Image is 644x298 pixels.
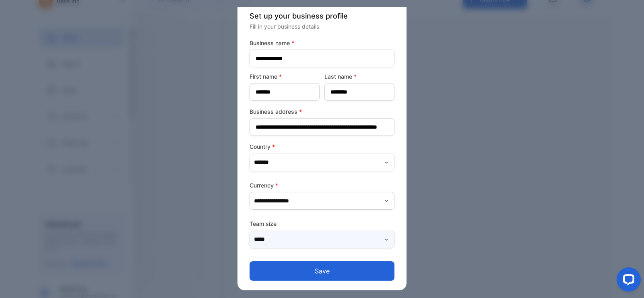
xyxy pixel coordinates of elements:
[250,39,394,47] label: Business name
[610,264,644,298] iframe: LiveChat chat widget
[250,181,394,190] label: Currency
[250,107,394,116] label: Business address
[250,142,394,151] label: Country
[324,72,394,81] label: Last name
[250,72,320,81] label: First name
[250,261,394,281] button: Save
[250,22,394,31] p: Fill in your business details
[250,219,394,228] label: Team size
[250,10,394,21] p: Set up your business profile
